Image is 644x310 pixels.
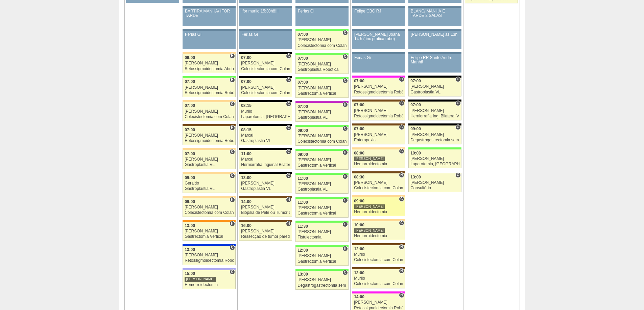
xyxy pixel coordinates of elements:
[354,133,403,137] div: [PERSON_NAME]
[241,85,290,90] div: [PERSON_NAME]
[185,133,234,138] div: [PERSON_NAME]
[185,151,195,156] span: 07:00
[352,269,405,288] a: H 13:00 Murilo Colecistectomia com Colangiografia VL
[354,204,385,209] div: [PERSON_NAME]
[354,138,403,142] div: Enteropexia
[297,248,308,253] span: 12:00
[185,139,234,143] div: Retossigmoidectomia Robótica
[352,76,405,78] div: Key: Pro Matre
[183,220,235,222] div: Key: São Luiz - SCS
[352,78,405,96] a: H 07:00 [PERSON_NAME] Retossigmoidectomia Robótica
[410,133,459,137] div: [PERSON_NAME]
[183,29,235,31] div: Key: Aviso
[408,8,461,26] a: BLANC/ MANHÃ E TARDE 2 SALAS
[295,127,348,146] a: C 09:00 [PERSON_NAME] Colecistectomia com Colangiografia VL
[185,258,234,263] div: Retossigmoidectomia Robótica
[399,220,404,226] span: Consultório
[352,243,405,245] div: Key: Santa Joana
[295,199,348,218] a: C 11:00 [PERSON_NAME] Gastrectomia Vertical
[295,173,348,175] div: Key: Brasil
[185,103,195,108] span: 07:00
[239,8,292,26] a: Ifor murilo 15:30h!!!!!
[410,90,459,94] div: Gastroplastia VL
[297,182,347,186] div: [PERSON_NAME]
[230,77,235,83] span: Hospital
[241,157,290,162] div: Marcal
[408,123,461,125] div: Key: Blanc
[297,56,308,61] span: 07:00
[342,246,348,251] span: Hospital
[295,125,348,127] div: Key: Brasil
[399,244,404,250] span: Hospital
[239,52,292,54] div: Key: Blanc
[295,221,348,223] div: Key: Brasil
[183,124,235,126] div: Key: Santa Joana
[241,199,252,204] span: 14:00
[241,187,290,191] div: Gastroplastia VL
[185,91,234,95] div: Retossigmoidectomia Robótica
[352,52,405,54] div: Key: Aviso
[183,102,235,121] a: C 07:00 [PERSON_NAME] Colecistectomia com Colangiografia VL
[241,91,290,95] div: Colecistectomia com Colangiografia VL
[295,6,348,8] div: Key: Aviso
[408,76,461,78] div: Key: Blanc
[295,53,348,55] div: Key: Brasil
[241,67,290,71] div: Colecistectomia com Colangiografia VL
[352,102,405,120] a: C 07:00 [PERSON_NAME] Retossigmoidectomia Robótica
[399,124,404,130] span: Consultório
[354,180,403,185] div: [PERSON_NAME]
[354,156,385,161] div: [PERSON_NAME]
[295,151,348,170] a: H 09:00 [PERSON_NAME] Gastrectomia Vertical
[342,54,348,59] span: Consultório
[297,176,308,181] span: 11:00
[354,276,403,281] div: Murilo
[352,31,405,49] a: [PERSON_NAME] Joana 14 h ( inc pratica robo)
[408,147,461,149] div: Key: Brasil
[185,277,216,282] div: [PERSON_NAME]
[352,8,405,26] a: Felipe CBC RJ
[239,198,292,217] a: H 14:00 [PERSON_NAME] Biópsia de Pele ou Tumor Superficial
[354,84,403,89] div: [PERSON_NAME]
[411,9,459,18] div: BLANC/ MANHÃ E TARDE 2 SALAS
[354,103,364,107] span: 07:00
[239,172,292,174] div: Key: Blanc
[239,220,292,222] div: Key: Santa Joana
[410,126,421,131] span: 09:00
[286,53,291,59] span: Consultório
[183,6,235,8] div: Key: Aviso
[230,125,235,131] span: Hospital
[241,109,290,114] div: Murilo
[239,124,292,126] div: Key: Blanc
[352,29,405,31] div: Key: Aviso
[185,128,195,132] span: 07:00
[410,109,459,113] div: [PERSON_NAME]
[354,210,403,214] div: Hemorroidectomia
[230,149,235,154] span: Consultório
[230,53,235,59] span: Hospital
[241,133,290,138] div: Marcal
[185,175,195,180] span: 09:00
[297,134,347,138] div: [PERSON_NAME]
[185,79,195,84] span: 07:00
[185,67,234,71] div: Retossigmoidectomia Abdominal VL
[295,149,348,151] div: Key: Brasil
[295,31,348,50] a: C 07:00 [PERSON_NAME] Colecistectomia com Colangiografia VL
[241,9,290,13] div: Ifor murilo 15:30h!!!!!
[241,61,290,65] div: [PERSON_NAME]
[185,210,234,215] div: Colecistectomia com Colangiografia VL
[410,138,459,142] div: Degastrogastrectomia sem vago
[399,172,404,178] span: Hospital
[183,196,235,198] div: Key: Bartira
[342,222,348,227] span: Consultório
[185,115,234,119] div: Colecistectomia com Colangiografia VL
[399,77,404,82] span: Hospital
[239,174,292,193] a: C 13:00 [PERSON_NAME] Gastroplastia VL
[342,174,348,179] span: Hospital
[230,269,235,275] span: Consultório
[408,102,461,120] a: C 07:00 [PERSON_NAME] Herniorrafia Ing. Bilateral VL
[354,79,364,83] span: 07:00
[410,157,459,161] div: [PERSON_NAME]
[241,223,252,228] span: 16:00
[354,186,403,190] div: Colecistectomia com Colangiografia VL
[354,32,403,41] div: [PERSON_NAME] Joana 14 h ( inc pratica robo)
